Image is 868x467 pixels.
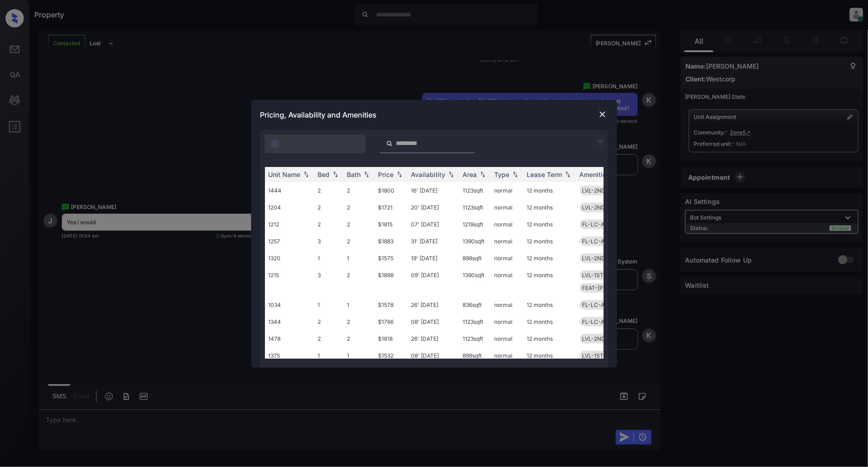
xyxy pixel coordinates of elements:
[318,171,330,178] div: Bed
[582,187,615,194] span: LVL-2ND-2B
[491,250,523,267] td: normal
[344,182,375,199] td: 2
[314,182,344,199] td: 2
[408,267,459,296] td: 09' [DATE]
[523,199,576,216] td: 12 months
[459,330,491,347] td: 1123 sqft
[375,216,408,233] td: $1815
[491,233,523,250] td: normal
[265,199,314,216] td: 1204
[523,347,576,364] td: 12 months
[362,171,371,177] img: sorting
[408,330,459,347] td: 26' [DATE]
[491,296,523,313] td: normal
[491,330,523,347] td: normal
[582,301,620,308] span: FL-LC-ALL-1B
[344,216,375,233] td: 2
[523,182,576,199] td: 12 months
[314,233,344,250] td: 3
[265,216,314,233] td: 1212
[582,204,615,211] span: LVL-2ND-2B
[314,313,344,330] td: 2
[598,110,607,119] img: close
[331,171,340,177] img: sorting
[459,233,491,250] td: 1390 sqft
[251,100,617,130] div: Pricing, Availability and Amenities
[314,347,344,364] td: 1
[344,233,375,250] td: 2
[344,250,375,267] td: 1
[395,171,404,177] img: sorting
[408,199,459,216] td: 20' [DATE]
[302,171,311,177] img: sorting
[375,250,408,267] td: $1575
[582,238,620,245] span: FL-LC-ALL-3B
[270,139,280,148] img: icon-zuma
[269,171,301,178] div: Unit Name
[563,171,572,177] img: sorting
[523,296,576,313] td: 12 months
[265,267,314,296] td: 1215
[314,330,344,347] td: 2
[408,313,459,330] td: 08' [DATE]
[408,216,459,233] td: 07' [DATE]
[347,171,361,178] div: Bath
[386,140,393,148] img: icon-zuma
[375,199,408,216] td: $1721
[344,313,375,330] td: 2
[511,171,520,177] img: sorting
[265,313,314,330] td: 1344
[265,330,314,347] td: 1478
[582,272,613,279] span: LVL-1ST-3B
[265,347,314,364] td: 1375
[314,216,344,233] td: 2
[463,171,477,178] div: Area
[344,347,375,364] td: 1
[447,171,456,177] img: sorting
[375,313,408,330] td: $1766
[459,216,491,233] td: 1219 sqft
[459,182,491,199] td: 1123 sqft
[582,352,612,359] span: LVL-1ST-1B
[491,199,523,216] td: normal
[411,171,446,178] div: Availability
[265,250,314,267] td: 1320
[314,250,344,267] td: 1
[595,136,606,147] img: icon-zuma
[375,347,408,364] td: $1532
[344,199,375,216] td: 2
[459,347,491,364] td: 898 sqft
[523,313,576,330] td: 12 months
[375,182,408,199] td: $1800
[408,182,459,199] td: 16' [DATE]
[491,267,523,296] td: normal
[495,171,510,178] div: Type
[491,182,523,199] td: normal
[344,267,375,296] td: 2
[523,216,576,233] td: 12 months
[375,330,408,347] td: $1818
[459,296,491,313] td: 836 sqft
[375,296,408,313] td: $1578
[378,171,394,178] div: Price
[265,233,314,250] td: 1257
[491,347,523,364] td: normal
[491,313,523,330] td: normal
[314,267,344,296] td: 3
[459,313,491,330] td: 1123 sqft
[459,250,491,267] td: 898 sqft
[314,296,344,313] td: 1
[478,171,487,177] img: sorting
[523,267,576,296] td: 12 months
[408,296,459,313] td: 26' [DATE]
[582,318,620,325] span: FL-LC-ALL-2B
[314,199,344,216] td: 2
[408,233,459,250] td: 31' [DATE]
[408,250,459,267] td: 19' [DATE]
[375,233,408,250] td: $1883
[582,335,615,342] span: LVL-2ND-2B
[582,221,620,228] span: FL-LC-ALL-2B
[523,233,576,250] td: 12 months
[375,267,408,296] td: $1898
[491,216,523,233] td: normal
